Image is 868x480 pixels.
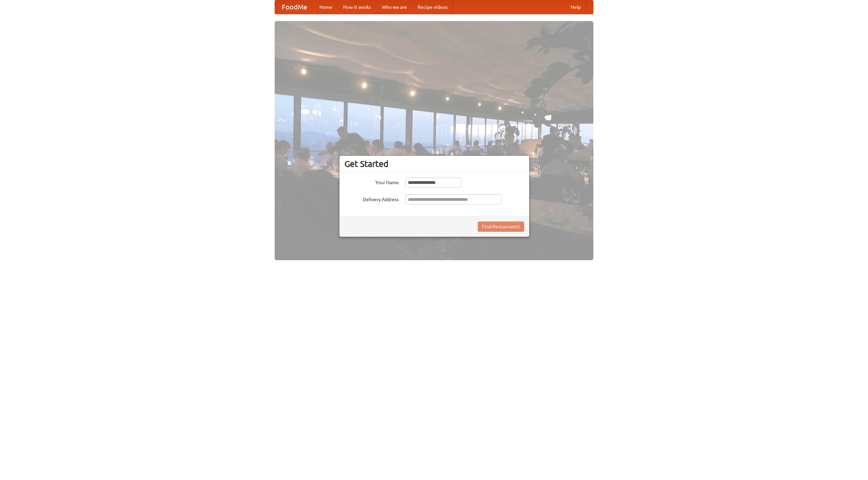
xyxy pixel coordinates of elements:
a: FoodMe [275,0,314,14]
a: Recipe videos [412,0,453,14]
label: Your Name [344,177,399,186]
h3: Get Started [344,159,524,169]
button: Find Restaurants! [478,222,524,232]
label: Delivery Address [344,194,399,203]
a: Home [314,0,338,14]
a: How it works [338,0,376,14]
a: Help [565,0,586,14]
a: Who we are [376,0,412,14]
